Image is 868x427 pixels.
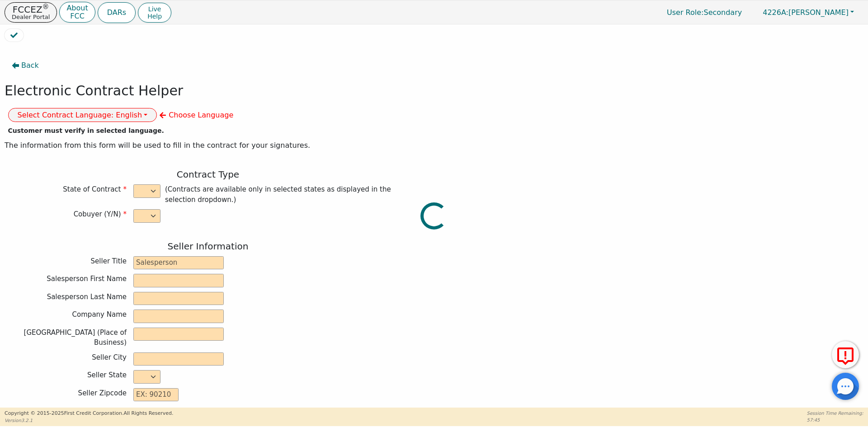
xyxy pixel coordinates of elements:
[98,2,136,23] button: DARs
[658,4,751,21] a: User Role:Secondary
[147,13,162,20] span: Help
[832,341,859,368] button: Report Error to FCC
[138,3,171,23] button: LiveHelp
[42,3,49,11] sup: ®
[12,14,50,20] p: Dealer Portal
[5,417,173,424] p: Version 3.2.1
[66,13,88,20] p: FCC
[807,410,863,417] p: Session Time Remaining:
[658,4,751,21] p: Secondary
[667,8,703,17] span: User Role :
[59,2,95,23] button: AboutFCC
[147,5,162,13] span: Live
[807,417,863,423] p: 57:45
[123,410,173,416] span: All Rights Reserved.
[5,2,57,23] button: FCCEZ®Dealer Portal
[753,5,863,19] button: 4226A:[PERSON_NAME]
[66,5,88,12] p: About
[5,410,173,418] p: Copyright © 2015- 2025 First Credit Corporation.
[763,8,849,17] span: [PERSON_NAME]
[12,5,50,14] p: FCCEZ
[763,8,788,17] span: 4226A:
